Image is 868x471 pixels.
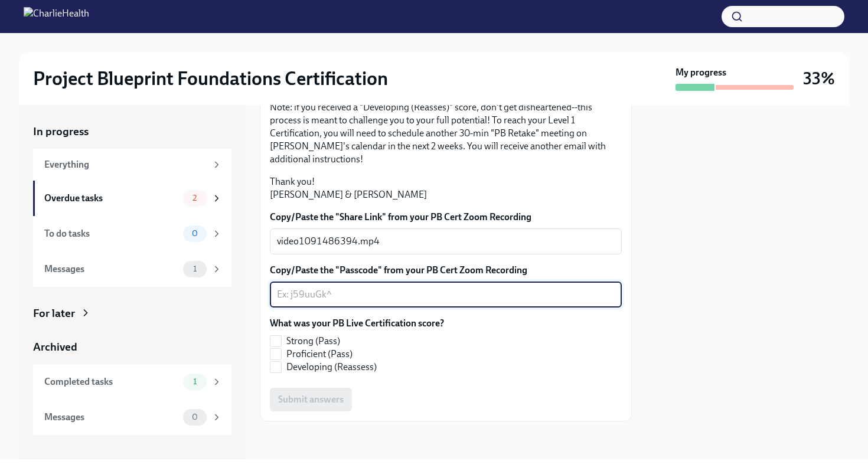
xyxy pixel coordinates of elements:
div: Messages [44,263,178,276]
div: Completed tasks [44,375,178,388]
span: 1 [186,264,204,273]
div: To do tasks [44,227,178,240]
strong: My progress [676,66,726,79]
div: Overdue tasks [44,192,178,205]
a: Archived [33,339,231,355]
label: Copy/Paste the "Share Link" from your PB Cert Zoom Recording [270,211,622,224]
div: Everything [44,158,207,171]
a: Overdue tasks2 [33,181,231,216]
a: Completed tasks1 [33,364,231,400]
a: In progress [33,124,231,139]
span: 1 [186,377,204,386]
p: Thank you! [PERSON_NAME] & [PERSON_NAME] [270,175,622,201]
span: 0 [185,413,205,421]
a: Messages0 [33,400,231,435]
label: Copy/Paste the "Passcode" from your PB Cert Zoom Recording [270,264,622,277]
a: For later [33,306,231,321]
a: To do tasks0 [33,216,231,251]
img: CharlieHealth [24,7,89,26]
span: 0 [185,229,205,238]
span: Proficient (Pass) [286,348,353,361]
span: 2 [185,194,204,202]
span: Developing (Reassess) [286,361,377,374]
div: Messages [44,411,178,424]
textarea: video1091486394.mp4 [277,234,615,248]
a: Messages1 [33,251,231,287]
h3: 33% [803,68,835,89]
span: Strong (Pass) [286,335,340,348]
h2: Project Blueprint Foundations Certification [33,67,388,90]
label: What was your PB Live Certification score? [270,317,444,330]
div: For later [33,306,75,321]
p: Note: if you received a "Developing (Reasses)" score, don't get disheartened--this process is mea... [270,101,622,166]
a: Everything [33,149,231,181]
